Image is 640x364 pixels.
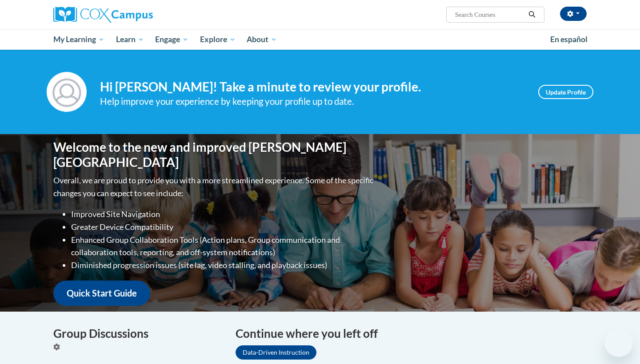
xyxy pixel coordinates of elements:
h4: Hi [PERSON_NAME]! Take a minute to review your profile. [100,79,525,95]
li: Improved Site Navigation [71,208,376,221]
span: En español [550,35,588,44]
span: Learn [116,34,144,45]
span: Engage [155,34,188,45]
span: Explore [200,34,236,45]
a: Cox Campus [53,7,222,23]
a: Learn [110,29,150,50]
a: About [241,29,283,50]
iframe: Button to launch messaging window [604,328,633,357]
h4: Group Discussions [53,325,222,342]
li: Diminished progression issues (site lag, video stalling, and playback issues) [71,259,376,272]
a: Engage [149,29,194,50]
a: My Learning [48,29,110,50]
div: Help improve your experience by keeping your profile up to date. [100,94,525,109]
span: About [247,34,277,45]
button: Search [525,9,539,20]
a: Data-Driven Instruction [236,345,316,360]
a: Quick Start Guide [53,281,150,306]
button: Account Settings [560,7,587,21]
h1: Welcome to the new and improved [PERSON_NAME][GEOGRAPHIC_DATA] [53,140,376,170]
span: My Learning [53,34,104,45]
input: Search Courses [454,9,525,20]
div: Main menu [40,29,600,50]
img: Cox Campus [53,7,153,23]
p: Overall, we are proud to provide you with a more streamlined experience. Some of the specific cha... [53,174,376,200]
li: Enhanced Group Collaboration Tools (Action plans, Group communication and collaboration tools, re... [71,233,376,259]
li: Greater Device Compatibility [71,221,376,233]
h4: Continue where you left off [236,325,587,342]
a: Update Profile [538,85,593,99]
a: Explore [194,29,241,50]
a: En español [544,30,593,49]
img: Profile Image [47,72,87,112]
